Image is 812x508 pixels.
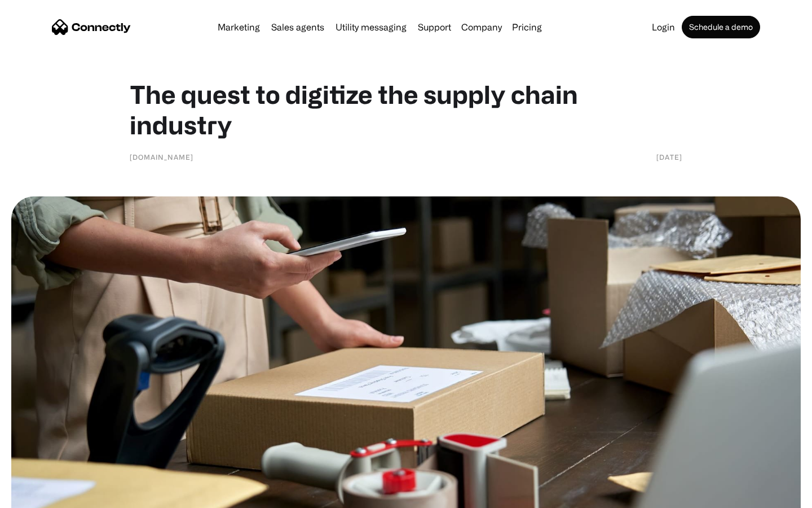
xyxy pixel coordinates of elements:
[413,23,456,32] a: Support
[11,488,68,504] aside: Language selected: English
[461,19,502,35] div: Company
[331,23,411,32] a: Utility messaging
[130,151,193,163] div: [DOMAIN_NAME]
[647,23,679,32] a: Login
[52,19,131,36] a: home
[656,151,682,163] div: [DATE]
[507,23,546,32] a: Pricing
[130,79,682,140] h1: The quest to digitize the supply chain industry
[213,23,264,32] a: Marketing
[23,488,68,504] ul: Language list
[682,16,760,38] a: Schedule a demo
[267,23,329,32] a: Sales agents
[458,19,505,35] div: Company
